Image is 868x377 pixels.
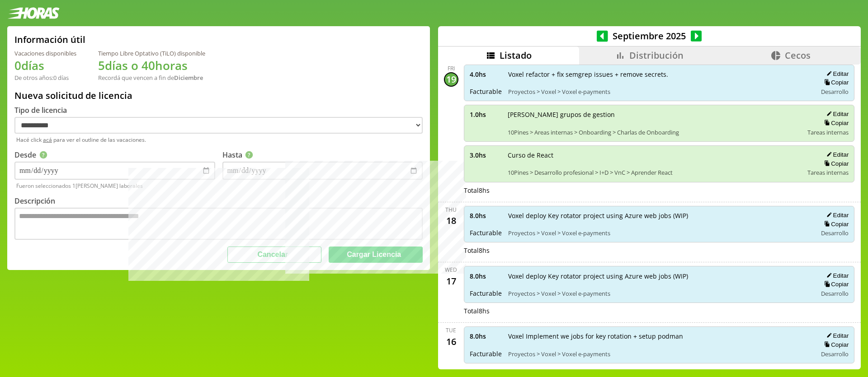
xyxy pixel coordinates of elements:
[14,208,423,240] textarea: Descripción
[500,49,532,61] span: Listado
[508,350,811,358] span: Proyectos > Voxel > Voxel e-payments
[445,206,457,214] div: Thu
[608,30,691,42] span: Septiembre 2025
[821,341,849,349] button: Copiar
[40,151,47,159] article: Más información
[824,332,849,340] button: Editar
[245,151,253,159] span: ?
[629,49,684,61] span: Distribución
[824,272,849,279] button: Editar
[821,229,849,237] span: Desarrollo
[470,151,501,159] span: 3.0 hs
[508,229,811,237] span: Proyectos > Voxel > Voxel e-payments
[14,49,76,57] div: Vacaciones disponibles
[14,117,423,134] select: Tipo de licencia
[821,160,849,168] button: Copiar
[821,88,849,96] span: Desarrollo
[824,110,849,118] button: Editar
[821,289,849,298] span: Desarrollo
[470,272,502,280] span: 8.0 hs
[98,57,205,74] h1: 5 días o 40 horas
[446,326,456,334] div: Tue
[444,72,458,87] div: 19
[14,74,76,82] div: De otros años: 0 días
[807,128,849,136] span: Tareas internas
[7,7,60,19] img: logotipo
[444,334,458,349] div: 16
[508,332,811,340] span: Voxel Implement we jobs for key rotation + setup podman
[444,274,458,288] div: 17
[227,247,321,263] button: Cancelar
[470,110,501,119] span: 1.0 hs
[16,136,423,144] span: Hacé click para ver el outline de las vacaciones.
[257,251,288,258] span: Cancelar
[347,251,401,258] span: Cargar Licencia
[785,49,811,61] span: Cecos
[174,74,203,82] b: Diciembre
[14,150,48,160] label: Desde
[508,151,802,159] span: Curso de React
[508,128,802,136] span: 10Pines > Areas internas > Onboarding > Charlas de Onboarding
[464,186,855,195] div: Total 8 hs
[821,350,849,358] span: Desarrollo
[821,280,849,288] button: Copiar
[16,182,423,190] span: Fueron seleccionados [PERSON_NAME] laborales
[821,79,849,86] button: Copiar
[329,247,423,263] button: Cargar Licencia
[14,196,423,206] div: Descripción
[470,87,502,96] span: Facturable
[508,70,811,79] span: Voxel refactor + fix semgrep issues + remove secrets.
[470,349,502,358] span: Facturable
[464,246,855,255] div: Total 8 hs
[448,65,455,72] div: Fri
[222,150,255,160] label: Hasta
[821,220,849,228] button: Copiar
[508,289,811,298] span: Proyectos > Voxel > Voxel e-payments
[508,272,811,280] span: Voxel deploy Key rotator project using Azure web jobs (WIP)
[14,33,85,46] h2: Información útil
[245,151,253,159] article: Más información
[98,49,205,57] div: Tiempo Libre Optativo (TiLO) disponible
[824,211,849,219] button: Editar
[14,57,76,74] h1: 0 días
[470,211,502,220] span: 8.0 hs
[470,228,502,237] span: Facturable
[470,332,502,340] span: 8.0 hs
[14,89,423,102] h2: Nueva solicitud de licencia
[508,168,802,177] span: 10Pines > Desarrollo profesional > I+D > VnC > Aprender React
[508,110,802,119] span: [PERSON_NAME] grupos de gestion
[807,168,849,177] span: Tareas internas
[470,70,502,79] span: 4.0 hs
[464,307,855,315] div: Total 8 hs
[40,151,47,159] span: ?
[824,151,849,158] button: Editar
[98,74,205,82] div: Recordá que vencen a fin de
[14,105,423,115] div: Tipo de licencia
[821,119,849,127] button: Copiar
[438,65,861,368] div: scrollable content
[508,88,811,96] span: Proyectos > Voxel > Voxel e-payments
[43,136,52,144] a: acá
[444,214,458,228] div: 18
[470,289,502,298] span: Facturable
[464,367,855,376] div: Total 8 hs
[72,182,75,190] span: 1
[824,70,849,78] button: Editar
[508,211,811,220] span: Voxel deploy Key rotator project using Azure web jobs (WIP)
[445,266,457,274] div: Wed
